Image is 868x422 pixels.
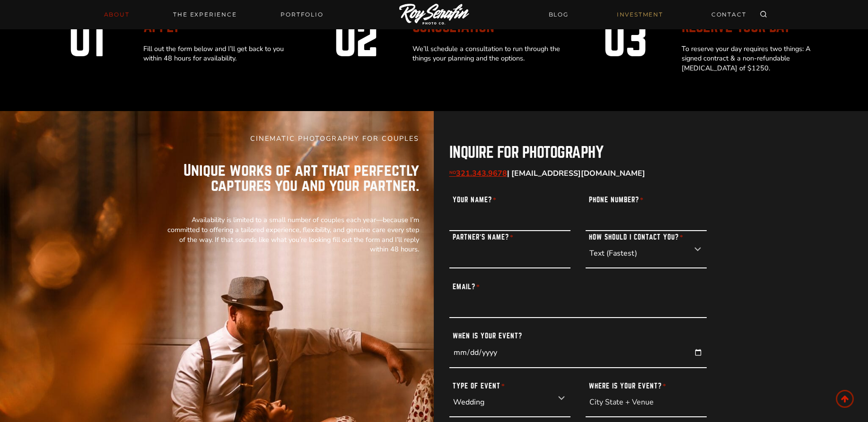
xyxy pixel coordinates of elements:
sub: NO [449,170,456,175]
h5: CINEMATIC PHOTOGRAPHY FOR COUPLES [162,134,419,144]
a: About [98,8,135,21]
p: Fill out the form below and I’ll get back to you within 48 hours for availability. [143,44,292,64]
img: Logo of Roy Serafin Photo Co., featuring stylized text in white on a light background, representi... [399,4,469,26]
label: Phone Number? [586,194,648,204]
label: When is your event? [449,330,526,339]
h2: 02 [307,18,405,63]
a: THE EXPERIENCE [167,8,242,21]
h2: inquire for photography [449,145,707,160]
label: How Should I contact You? [586,231,687,241]
label: Partner’s Name? [449,231,517,241]
label: Where is your event? [586,380,670,390]
nav: Primary Navigation [98,8,329,21]
h2: 03 [576,18,674,63]
input: City State + Venue [586,380,707,418]
a: BLOG [543,6,574,23]
nav: Secondary Navigation [543,6,752,23]
p: We’ll schedule a consultation to run through the things your planning and the options. [412,44,561,64]
label: Type of Event [449,380,509,390]
h2: 01 [38,18,136,63]
a: Scroll to top [836,390,854,408]
p: Availability is limited to a small number of couples each year—because I’m committed to offering ... [162,215,419,254]
a: INVESTMENT [611,6,669,23]
a: NO321.343.9678 [449,168,507,179]
strong: | [EMAIL_ADDRESS][DOMAIN_NAME] [449,168,645,179]
p: Unique works of art that perfectly captures you and your partner. [162,159,419,193]
a: CONTACT [706,6,752,23]
button: View Search Form [757,8,770,21]
a: Portfolio [275,8,329,21]
p: To reserve your day requires two things: A signed contract & a non-refundable [MEDICAL_DATA] of $... [682,44,830,73]
label: Email? [449,281,484,290]
label: Your Name? [449,194,500,204]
